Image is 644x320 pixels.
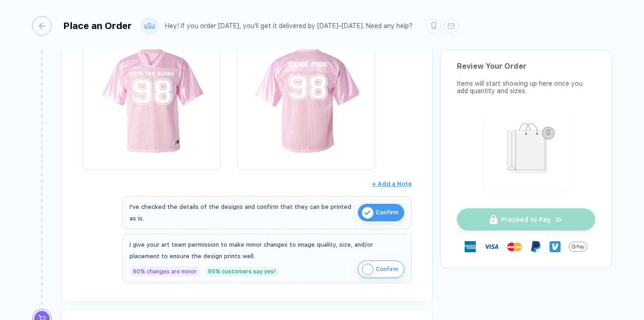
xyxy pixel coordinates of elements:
img: icon [362,264,373,275]
div: Items will start showing up here once you add quantity and sizes. [457,80,595,95]
img: visa [484,239,499,254]
button: + Add a Note [372,177,412,191]
span: + Add a Note [372,180,412,187]
div: 80% changes are minor [130,267,200,277]
img: Venmo [549,241,561,252]
img: 12316f58-b9bb-4a15-a4cc-184c00dfc7cd_nt_back_1758770495638.jpg [242,31,371,160]
img: Paypal [530,241,541,252]
span: Confirm [376,205,398,220]
img: 12316f58-b9bb-4a15-a4cc-184c00dfc7cd_nt_front_1758770495636.jpg [87,31,216,160]
button: iconConfirm [358,204,404,221]
img: express [465,241,476,252]
div: I've checked the details of the designs and confirm that they can be printed as is. [130,201,353,224]
img: user profile [142,18,158,34]
img: GPay [569,237,587,256]
div: 95% customers say yes! [205,267,279,277]
div: Place an Order [63,20,132,31]
img: shopping_bag.png [488,117,564,184]
span: Confirm [376,262,398,277]
button: iconConfirm [358,261,404,278]
img: master-card [507,239,522,254]
img: icon [362,207,373,219]
div: I give your art team permission to make minor changes to image quality, size, and/or placement to... [130,239,404,262]
div: Review Your Order [457,62,595,71]
div: Hey! If you order [DATE], you'll get it delivered by [DATE]–[DATE]. Need any help? [165,22,413,30]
